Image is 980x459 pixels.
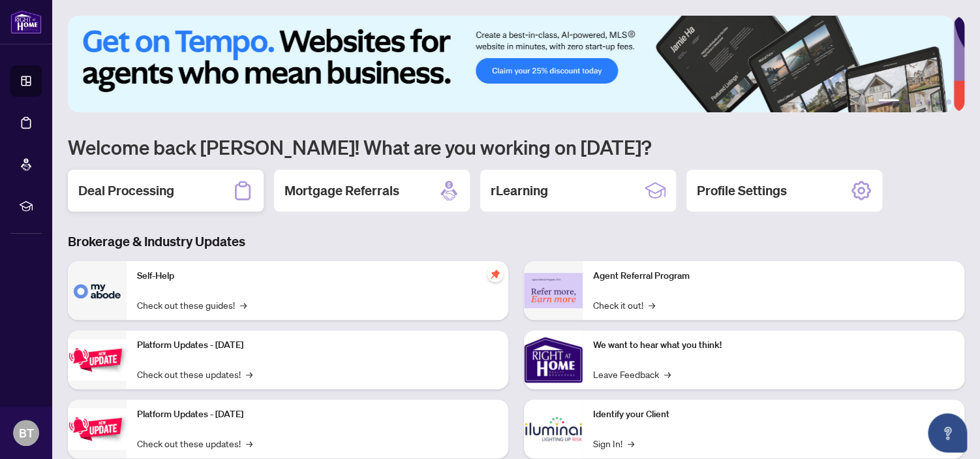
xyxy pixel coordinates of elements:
h2: Mortgage Referrals [284,182,399,200]
span: → [664,367,671,381]
span: → [649,298,655,312]
button: 5 [936,99,941,104]
h3: Brokerage & Industry Updates [68,232,964,251]
button: 1 [878,99,899,104]
img: Platform Updates - July 8, 2025 [68,408,127,449]
p: Platform Updates - [DATE] [137,338,498,353]
a: Check out these updates!→ [137,436,253,451]
img: logo [10,10,42,34]
button: 6 [946,99,951,104]
h1: Welcome back [PERSON_NAME]! What are you working on [DATE]? [68,135,964,159]
p: Agent Referral Program [593,269,954,283]
h2: Profile Settings [697,182,787,200]
p: Platform Updates - [DATE] [137,407,498,422]
button: 2 [904,99,910,104]
a: Check out these updates!→ [137,367,253,381]
span: → [628,436,634,451]
p: We want to hear what you think! [593,338,954,353]
img: Slide 0 [68,16,953,112]
span: BT [19,424,34,442]
button: 3 [915,99,920,104]
img: We want to hear what you think! [524,330,583,389]
button: 4 [925,99,930,104]
span: → [240,298,247,312]
a: Check out these guides!→ [137,298,247,312]
a: Check it out!→ [593,298,655,312]
img: Identify your Client [524,400,583,458]
p: Self-Help [137,269,498,283]
a: Leave Feedback→ [593,367,671,381]
img: Agent Referral Program [524,273,583,309]
a: Sign In!→ [593,436,634,451]
h2: Deal Processing [78,182,174,200]
button: Open asap [928,413,967,452]
span: → [246,367,253,381]
img: Self-Help [68,261,127,320]
p: Identify your Client [593,407,954,422]
span: pushpin [487,266,503,282]
h2: rLearning [491,182,548,200]
img: Platform Updates - July 21, 2025 [68,339,127,380]
span: → [246,436,253,451]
